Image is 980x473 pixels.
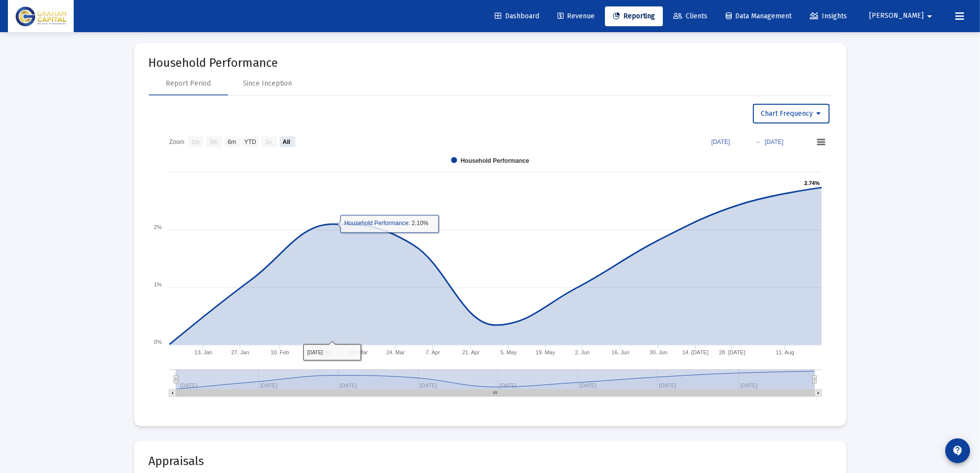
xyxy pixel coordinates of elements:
[307,350,323,355] tspan: [DATE]
[761,109,821,118] span: Chart Frequency
[425,349,440,355] text: 7. Apr
[191,139,199,146] text: 1m
[154,339,162,345] text: 0%
[711,139,730,145] text: [DATE]
[344,220,409,227] tspan: Household Performance
[500,349,517,355] text: 5. May
[265,139,272,146] text: 1y
[682,349,708,355] text: 14. [DATE]
[154,282,162,287] text: 1%
[271,349,289,355] text: 10. Feb
[753,104,830,124] button: Chart Frequency
[605,6,663,26] a: Reporting
[718,6,799,26] a: Data Management
[535,349,555,355] text: 19. May
[558,12,595,20] span: Revenue
[575,349,590,355] text: 2. Jun
[461,157,529,164] text: Household Performance
[665,6,715,26] a: Clients
[282,139,290,146] text: All
[952,445,964,457] mat-icon: contact_support
[194,349,212,355] text: 13. Jan
[462,349,479,355] text: 21. Apr
[228,139,236,146] text: 6m
[924,6,935,26] mat-icon: arrow_drop_down
[650,349,667,355] text: 30. Jun
[719,349,745,355] text: 28. [DATE]
[231,349,249,355] text: 27. Jan
[550,6,603,26] a: Revenue
[810,12,847,20] span: Insights
[487,6,547,26] a: Dashboard
[776,349,794,355] text: 11. Aug
[755,139,761,145] text: →
[495,12,539,20] span: Dashboard
[765,139,784,145] text: [DATE]
[344,220,428,227] text: : 2.10%
[611,349,629,355] text: 16. Jun
[15,6,66,26] img: Dashboard
[209,139,218,146] text: 3m
[169,139,185,146] text: Zoom
[802,6,855,26] a: Insights
[869,12,924,20] span: [PERSON_NAME]
[857,6,947,26] button: [PERSON_NAME]
[149,58,832,68] mat-card-title: Household Performance
[613,12,655,20] span: Reporting
[804,180,820,186] text: 2.74%
[673,12,707,20] span: Clients
[386,349,405,355] text: 24. Mar
[243,79,292,89] div: Since Inception
[726,12,792,20] span: Data Management
[166,79,211,89] div: Report Period
[149,456,832,466] mat-card-title: Appraisals
[244,139,256,146] text: YTD
[154,224,162,230] text: 2%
